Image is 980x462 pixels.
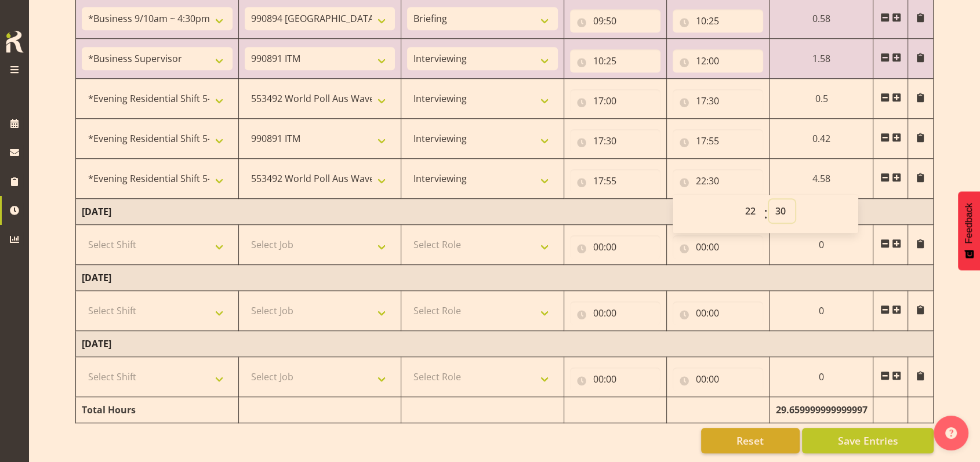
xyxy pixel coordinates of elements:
td: 0 [770,291,873,331]
input: Click to select... [673,9,763,32]
td: 0.5 [770,79,873,119]
input: Click to select... [570,9,660,32]
td: 29.659999999999997 [770,397,873,423]
td: 0 [770,357,873,397]
input: Click to select... [673,169,763,192]
td: 1.58 [770,39,873,79]
input: Click to select... [570,129,660,152]
input: Click to select... [673,368,763,391]
input: Click to select... [570,235,660,259]
input: Click to select... [570,49,660,72]
td: 0.42 [770,119,873,159]
input: Click to select... [570,301,660,325]
td: [DATE] [76,331,934,357]
td: Total Hours [76,397,239,423]
img: Rosterit icon logo [3,29,26,54]
input: Click to select... [673,301,763,325]
input: Click to select... [673,49,763,72]
button: Reset [701,428,800,453]
span: Save Entries [837,433,898,448]
span: : [764,199,768,228]
button: Save Entries [802,428,934,453]
input: Click to select... [673,89,763,112]
td: 4.58 [770,159,873,199]
img: help-xxl-2.png [945,427,957,439]
button: Feedback - Show survey [958,191,980,270]
span: Feedback [964,203,974,243]
td: [DATE] [76,199,934,225]
input: Click to select... [570,368,660,391]
input: Click to select... [570,169,660,192]
td: 0 [770,225,873,265]
input: Click to select... [673,129,763,152]
td: [DATE] [76,265,934,291]
input: Click to select... [570,89,660,112]
span: Reset [736,433,764,448]
input: Click to select... [673,235,763,259]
